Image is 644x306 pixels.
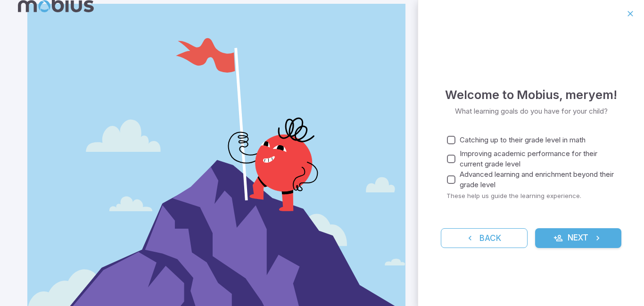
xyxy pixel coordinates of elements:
p: What learning goals do you have for your child? [455,106,608,116]
h4: Welcome to Mobius , meryem ! [445,85,617,104]
p: These help us guide the learning experience. [446,191,615,200]
span: Improving academic performance for their current grade level [460,149,614,169]
span: Advanced learning and enrichment beyond their grade level [460,169,614,190]
button: Next [535,228,622,248]
span: Catching up to their grade level in math [460,135,586,145]
button: Back [441,228,528,248]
